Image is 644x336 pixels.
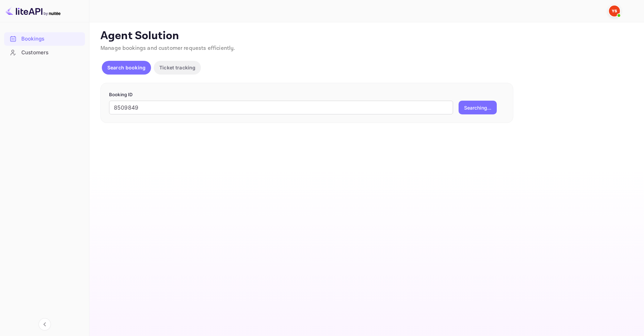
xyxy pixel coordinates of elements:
a: Customers [4,46,85,59]
p: Booking ID [109,91,505,98]
div: Customers [4,46,85,59]
p: Ticket tracking [159,64,195,71]
img: Yandex Support [609,5,620,16]
button: Searching... [459,101,497,114]
input: Enter Booking ID (e.g., 63782194) [109,101,453,114]
p: Search booking [107,64,146,71]
div: Customers [21,49,82,57]
p: Agent Solution [100,29,632,43]
button: Collapse navigation [39,318,51,331]
div: Bookings [4,32,85,46]
span: Manage bookings and customer requests efficiently. [100,45,235,52]
img: LiteAPI logo [6,5,61,16]
div: Bookings [21,35,82,43]
a: Bookings [4,32,85,45]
